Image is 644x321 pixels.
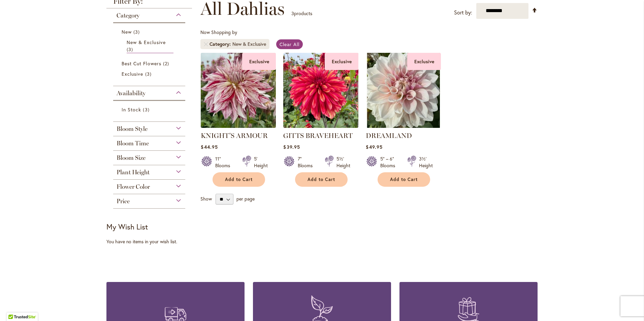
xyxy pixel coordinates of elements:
[201,132,268,140] a: KNIGHT'S ARMOUR
[242,53,276,70] div: Exclusive
[419,155,433,169] div: 3½' Height
[127,39,166,45] span: New & Exclusive
[283,123,358,129] a: GITTS BRAVEHEART Exclusive
[200,195,212,202] span: Show
[133,28,141,35] span: 3
[117,125,148,133] span: Bloom Style
[201,144,218,150] span: $44.95
[117,12,139,19] span: Category
[122,70,179,77] a: Exclusive
[225,177,253,182] span: Add to Cart
[122,106,179,113] a: In Stock 3
[232,41,266,47] div: New & Exclusive
[254,155,268,169] div: 5' Height
[283,53,358,128] img: GITTS BRAVEHEART
[201,123,276,129] a: KNIGHTS ARMOUR Exclusive
[117,140,149,147] span: Bloom Time
[122,106,141,113] span: In Stock
[298,155,317,169] div: 7" Blooms
[117,198,130,205] span: Price
[163,60,171,67] span: 2
[366,144,382,150] span: $49.95
[117,183,150,190] span: Flower Color
[127,46,135,53] span: 3
[280,41,299,47] span: Clear All
[325,53,358,70] div: Exclusive
[200,29,237,35] span: Now Shopping by
[122,60,179,67] a: Best Cut Flowers
[407,53,441,70] div: Exclusive
[215,155,234,169] div: 11" Blooms
[390,177,418,182] span: Add to Cart
[283,132,353,140] a: GITTS BRAVEHEART
[117,154,146,162] span: Bloom Size
[291,10,294,16] span: 3
[380,155,399,169] div: 5" – 6" Blooms
[291,8,312,19] p: products
[199,51,278,130] img: KNIGHTS ARMOUR
[127,39,173,53] a: New &amp; Exclusive
[295,172,348,187] button: Add to Cart
[283,144,300,150] span: $39.95
[145,70,153,77] span: 3
[122,29,132,35] span: New
[210,41,232,47] span: Category
[366,53,441,128] img: DREAMLAND
[106,222,148,231] strong: My Wish List
[308,177,335,182] span: Add to Cart
[143,106,151,113] span: 3
[204,42,208,46] a: Remove Category New & Exclusive
[378,172,430,187] button: Add to Cart
[106,238,196,245] div: You have no items in your wish list.
[366,132,412,140] a: DREAMLAND
[276,39,303,49] a: Clear All
[454,6,472,19] label: Sort by:
[366,123,441,129] a: DREAMLAND Exclusive
[117,90,146,97] span: Availability
[117,169,150,176] span: Plant Height
[5,297,24,316] iframe: Launch Accessibility Center
[122,60,161,67] span: Best Cut Flowers
[336,155,350,169] div: 5½' Height
[236,195,255,202] span: per page
[213,172,265,187] button: Add to Cart
[122,28,179,35] a: New
[122,71,143,77] span: Exclusive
